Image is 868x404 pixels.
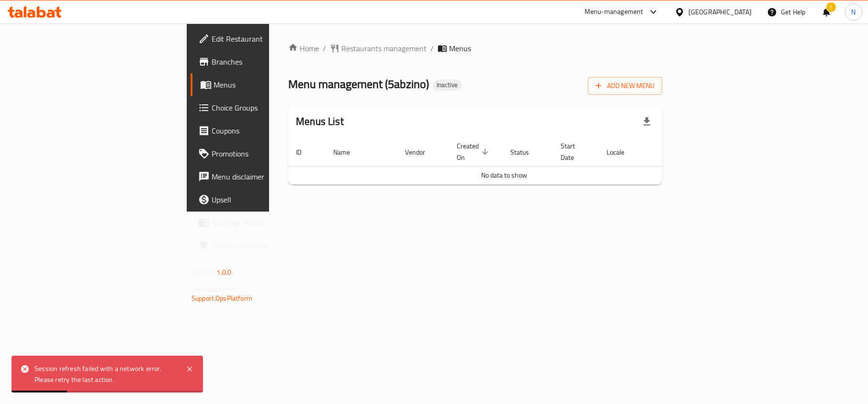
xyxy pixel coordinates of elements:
span: Vendor [405,146,438,158]
div: Session refresh failed with a network error. Please retry the last action. [34,363,176,385]
span: Menu management ( 5abzino ) [288,73,429,95]
li: / [430,43,434,54]
a: Grocery Checklist [191,234,332,257]
span: Get support on: [192,282,236,295]
span: Branches [212,56,324,67]
h2: Menus List [296,114,344,129]
a: Upsell [191,188,332,211]
span: N [851,7,856,17]
span: Upsell [212,194,324,205]
span: Status [510,146,541,158]
span: Menu disclaimer [212,171,324,182]
span: Inactive [433,81,462,89]
span: Add New Menu [596,80,654,92]
table: enhanced table [288,137,720,185]
a: Branches [191,50,332,73]
span: Coupons [212,125,324,136]
a: Coupons [191,119,332,142]
div: Export file [635,110,658,133]
nav: breadcrumb [288,43,662,54]
th: Actions [648,137,720,167]
a: Coverage Report [191,211,332,234]
span: Start Date [561,140,587,163]
span: Version: [192,266,215,279]
div: [GEOGRAPHIC_DATA] [688,7,752,17]
span: 1.0.0 [216,266,231,279]
span: Coverage Report [212,217,324,228]
a: Menu disclaimer [191,165,332,188]
button: Add New Menu [588,77,662,95]
a: Choice Groups [191,96,332,119]
span: Created On [457,140,491,163]
span: Restaurants management [341,43,427,54]
a: Menus [191,73,332,96]
span: Locale [607,146,637,158]
div: Inactive [433,79,462,91]
a: Promotions [191,142,332,165]
a: Support.OpsPlatform [192,292,252,304]
span: Promotions [212,148,324,159]
span: Menus [449,43,471,54]
a: Restaurants management [330,43,427,54]
span: Edit Restaurant [212,33,324,45]
span: Menus [214,79,324,90]
span: ID [296,146,314,158]
a: Edit Restaurant [191,27,332,50]
div: Menu-management [585,6,643,18]
span: Choice Groups [212,102,324,113]
span: Grocery Checklist [212,240,324,251]
span: No data to show [481,169,527,181]
span: Name [333,146,362,158]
